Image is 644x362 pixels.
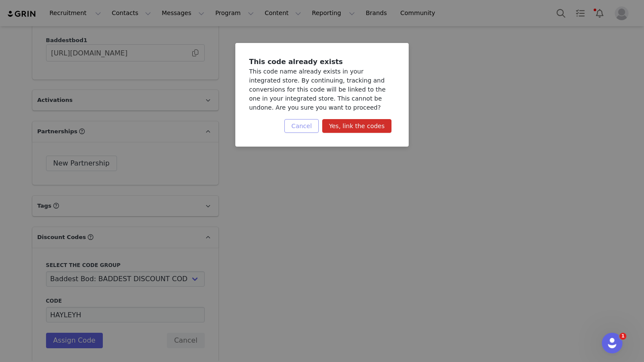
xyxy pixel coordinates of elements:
body: Rich Text Area. Press ALT-0 for help. [7,7,353,16]
button: Cancel [284,119,318,133]
iframe: Intercom live chat [602,333,622,353]
div: This code name already exists in your integrated store. By continuing, tracking and conversions f... [249,67,395,112]
span: 1 [619,333,626,340]
button: Yes, link the codes [322,119,391,133]
h3: This code already exists [249,57,395,67]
